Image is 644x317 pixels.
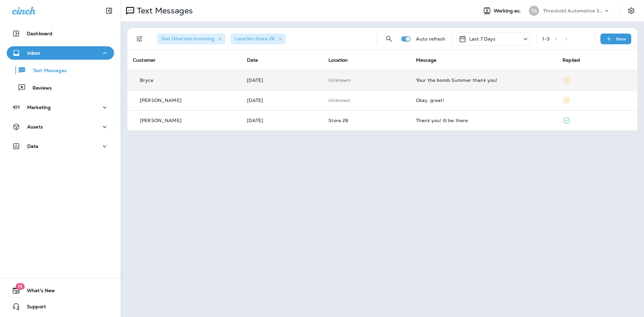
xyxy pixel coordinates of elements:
[7,81,114,95] button: Reviews
[161,36,214,42] span: Text Direction : Incoming
[416,118,552,123] div: Thank you! Ill be there
[231,34,286,44] div: Location:Store 28
[27,144,39,149] p: Data
[543,8,603,13] p: Threshold Automotive Service dba Grease Monkey
[20,288,55,296] span: What's New
[616,36,626,42] p: New
[133,32,146,46] button: Filters
[157,34,225,44] div: Text Direction:Incoming
[328,57,348,63] span: Location
[20,304,46,312] span: Support
[247,98,318,103] p: Sep 15, 2025 02:08 PM
[416,57,436,63] span: Message
[562,57,580,63] span: Replied
[7,140,114,153] button: Data
[15,283,24,290] span: 19
[328,117,348,123] span: Store 28
[469,36,496,42] p: Last 7 Days
[26,68,67,74] p: Text Messages
[27,31,52,36] p: Dashboard
[7,101,114,114] button: Marketing
[625,5,637,17] button: Settings
[416,98,552,103] div: Okay, great!
[328,77,405,83] p: This customer does not have a last location and the phone number they messaged is not assigned to...
[7,120,114,134] button: Assets
[416,77,552,83] div: Your the bomb Summer thank you!
[140,118,181,123] p: [PERSON_NAME]
[134,6,193,16] p: Text Messages
[133,57,156,63] span: Customer
[328,98,405,103] p: This customer does not have a last location and the phone number they messaged is not assigned to...
[7,27,114,40] button: Dashboard
[494,8,522,14] span: Working as:
[416,36,446,42] p: Auto refresh
[140,98,181,103] p: [PERSON_NAME]
[7,284,114,297] button: 19What's New
[27,105,51,110] p: Marketing
[26,85,52,92] p: Reviews
[235,36,275,42] span: Location : Store 28
[27,50,40,56] p: Inbox
[27,124,43,129] p: Assets
[7,300,114,313] button: Support
[7,46,114,60] button: Inbox
[140,77,153,83] p: Bryce
[100,4,118,17] button: Collapse Sidebar
[529,6,539,16] div: TA
[247,57,258,63] span: Date
[247,77,318,83] p: Sep 17, 2025 07:08 PM
[542,36,549,42] div: 1 - 3
[382,32,396,46] button: Search Messages
[7,63,114,77] button: Text Messages
[247,118,318,123] p: Sep 12, 2025 03:37 PM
